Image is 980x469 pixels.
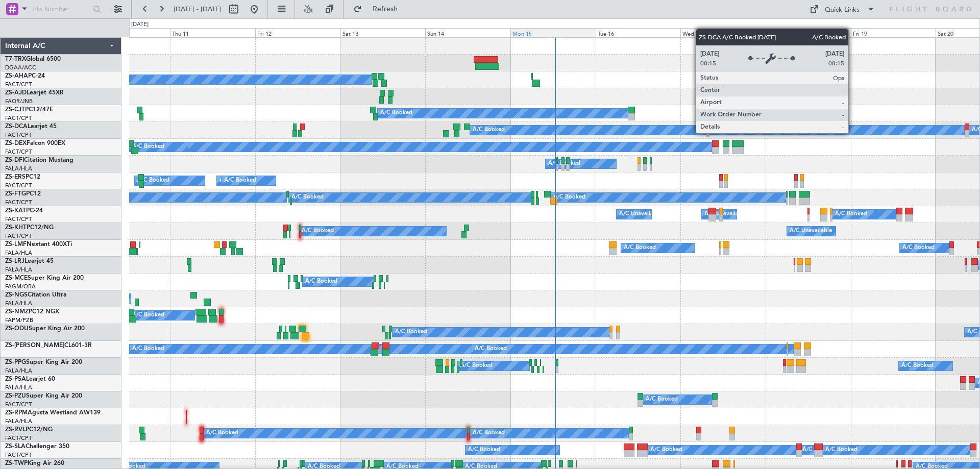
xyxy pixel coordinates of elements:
span: ZS-DCA [5,124,28,130]
span: ZS-NGS [5,292,28,298]
span: ZS-RVL [5,427,26,433]
a: ZS-KHTPC12/NG [5,225,54,231]
div: A/C Booked [460,358,493,374]
div: A/C Booked [713,122,745,138]
a: FACT/CPT [5,215,32,223]
div: A/C Booked [473,122,505,138]
a: ZS-PZUSuper King Air 200 [5,393,82,399]
div: A/C Booked [395,325,427,340]
div: A/C Booked [132,341,164,357]
input: Trip Number [31,2,90,17]
a: FACT/CPT [5,199,32,206]
div: A/C Booked [473,426,505,441]
a: FALA/HLA [5,384,32,391]
span: ZS-TWP [5,460,28,466]
div: A/C Booked [650,442,682,458]
div: Fri 12 [255,28,340,37]
a: ZS-AHAPC-24 [5,73,45,79]
div: A/C Booked [468,442,500,458]
div: A/C Booked [553,190,585,205]
a: FALA/HLA [5,300,32,307]
a: FACT/CPT [5,81,32,88]
a: ZS-TWPKing Air 260 [5,460,64,466]
a: ZS-MCESuper King Air 200 [5,275,84,281]
div: A/C Booked [291,190,324,205]
span: ZS-LMF [5,241,27,248]
div: [DATE] [131,20,149,29]
a: FAPM/PZB [5,316,33,324]
a: FALA/HLA [5,266,32,274]
a: ZS-LRJLearjet 45 [5,258,54,264]
div: A/C Booked [802,442,835,458]
span: ZS-ERS [5,174,26,180]
a: FALA/HLA [5,165,32,172]
span: ZS-SLA [5,443,26,450]
span: ZS-DFI [5,157,24,163]
a: FALA/HLA [5,367,32,375]
span: ZS-NMZ [5,309,29,315]
a: ZS-ODUSuper King Air 200 [5,326,85,332]
div: A/C Booked [224,173,256,188]
a: ZS-RVLPC12/NG [5,427,53,433]
a: ZS-NMZPC12 NGX [5,309,59,315]
a: ZS-PPGSuper King Air 200 [5,359,82,365]
a: ZS-DEXFalcon 900EX [5,140,65,146]
div: A/C Booked [646,392,678,407]
div: A/C Unavailable [704,207,747,222]
span: ZS-LRJ [5,258,24,264]
div: Fri 19 [851,28,936,37]
span: ZS-DEX [5,140,27,146]
button: Refresh [349,1,410,17]
button: Quick Links [804,1,880,17]
span: ZS-AJD [5,90,27,96]
a: ZS-PSALearjet 60 [5,376,55,382]
span: ZS-AHA [5,73,28,79]
div: A/C Unavailable [619,207,661,222]
a: ZS-RPMAgusta Westland AW139 [5,410,101,416]
div: Sat 13 [340,28,426,37]
a: FAGM/QRA [5,283,36,290]
span: ZS-KHT [5,225,27,231]
div: Mon 15 [510,28,596,37]
span: ZS-MCE [5,275,28,281]
span: T7-TRX [5,56,26,62]
div: A/C Booked [132,139,164,155]
a: ZS-FTGPC12 [5,191,41,197]
div: A/C Booked [132,308,164,323]
div: A/C Booked [902,240,935,256]
a: FACT/CPT [5,114,32,122]
div: A/C Booked [219,173,252,188]
a: FACT/CPT [5,232,32,240]
a: T7-TRXGlobal 6500 [5,56,61,62]
a: ZS-[PERSON_NAME]CL601-3R [5,342,92,349]
a: FACT/CPT [5,182,32,189]
div: Wed 17 [680,28,766,37]
a: DGAA/ACC [5,64,36,71]
a: ZS-SLAChallenger 350 [5,443,69,450]
a: ZS-CJTPC12/47E [5,107,53,113]
span: ZS-PSA [5,376,26,382]
a: FALA/HLA [5,417,32,425]
span: Refresh [364,6,407,13]
span: ZS-CJT [5,107,25,113]
a: FALA/HLA [5,249,32,257]
a: ZS-ERSPC12 [5,174,40,180]
div: A/C Booked [901,358,934,374]
div: Tue 16 [596,28,681,37]
a: ZS-KATPC-24 [5,208,43,214]
span: ZS-ODU [5,326,29,332]
a: ZS-DCALearjet 45 [5,124,57,130]
a: ZS-NGSCitation Ultra [5,292,66,298]
a: ZS-DFICitation Mustang [5,157,73,163]
span: ZS-[PERSON_NAME] [5,342,64,349]
span: ZS-KAT [5,208,26,214]
a: FACT/CPT [5,148,32,156]
div: Thu 11 [170,28,255,37]
a: ZS-AJDLearjet 45XR [5,90,64,96]
a: FACT/CPT [5,401,32,408]
div: A/C Booked [302,224,334,239]
span: ZS-PPG [5,359,26,365]
a: FACT/CPT [5,434,32,442]
a: FACT/CPT [5,131,32,139]
div: A/C Booked [475,341,507,357]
